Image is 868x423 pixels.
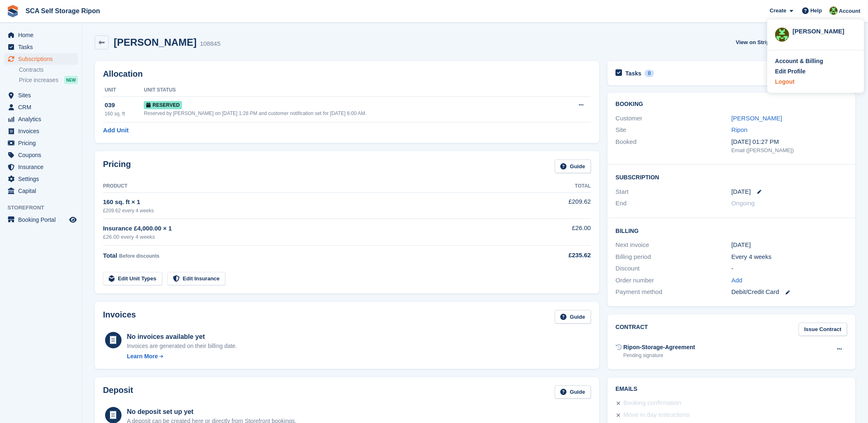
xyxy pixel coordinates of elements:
a: Add [732,276,743,285]
a: Guide [555,160,591,173]
h2: Contract [616,323,648,336]
a: menu [4,41,78,53]
span: Booking Portal [18,214,68,226]
a: View on Stripe [733,35,783,49]
span: Price increases [19,76,58,84]
div: - [732,264,847,273]
div: £26.00 every 4 weeks [103,233,516,241]
h2: Emails [616,386,847,392]
h2: Invoices [103,310,136,324]
span: Tasks [18,41,68,53]
th: Unit Status [144,84,559,97]
span: Settings [18,173,68,185]
div: 108845 [200,39,220,49]
a: SCA Self Storage Ripon [22,4,103,18]
a: menu [4,214,78,226]
div: [PERSON_NAME] [793,27,856,34]
a: [PERSON_NAME] [732,115,782,122]
a: menu [4,29,78,41]
time: 2025-10-18 00:00:00 UTC [732,187,751,197]
span: Before discounts [119,253,159,259]
span: Insurance [18,161,68,173]
h2: Deposit [103,385,133,399]
div: Move in day instructions [624,410,690,420]
div: Payment method [616,287,732,297]
a: Logout [775,78,856,86]
div: Billing period [616,252,732,262]
div: Invoices are generated on their billing date. [127,342,237,350]
div: No invoices available yet [127,332,237,342]
span: Create [770,7,786,15]
span: CRM [18,101,68,113]
span: Help [811,7,822,15]
span: Subscriptions [18,53,68,65]
div: Start [616,187,732,197]
a: Guide [555,310,591,324]
span: Account [839,7,861,15]
a: menu [4,89,78,101]
span: View on Stripe [736,38,773,47]
th: Product [103,180,516,193]
img: stora-icon-8386f47178a22dfd0bd8f6a31ec36ba5ce8667c1dd55bd0f319d3a0aa187defe.svg [7,5,19,17]
th: Total [516,180,591,193]
a: Add Unit [103,126,129,135]
h2: Allocation [103,69,591,79]
span: Invoices [18,125,68,137]
div: 0 [645,70,654,77]
div: Email ([PERSON_NAME]) [732,146,847,155]
div: Ripon-Storage-Agreement [624,343,695,352]
h2: [PERSON_NAME] [114,37,197,48]
div: No deposit set up yet [127,407,297,417]
th: Unit [103,84,144,97]
div: Order number [616,276,732,285]
span: Reserved [144,101,182,109]
div: Reserved by [PERSON_NAME] on [DATE] 1:28 PM and customer notification set for [DATE] 6:00 AM. [144,110,559,117]
div: £209.62 every 4 weeks [103,207,516,214]
a: menu [4,185,78,197]
a: menu [4,161,78,173]
a: menu [4,125,78,137]
div: Edit Profile [775,67,806,76]
span: Total [103,252,117,259]
a: Price increases NEW [19,75,78,85]
div: [DATE] [732,240,847,250]
a: Guide [555,385,591,399]
a: Issue Contract [799,323,847,336]
div: Every 4 weeks [732,252,847,262]
a: menu [4,101,78,113]
div: 039 [105,101,144,110]
h2: Tasks [626,70,642,77]
a: Ripon [732,126,748,133]
a: menu [4,53,78,65]
div: Customer [616,114,732,123]
div: NEW [64,76,78,84]
span: Sites [18,89,68,101]
div: Booking confirmation [624,398,681,408]
a: Edit Insurance [167,272,226,286]
div: Account & Billing [775,57,824,66]
div: £235.62 [516,251,591,260]
a: Edit Unit Types [103,272,162,286]
a: menu [4,173,78,185]
a: Account & Billing [775,57,856,66]
span: Storefront [7,204,82,212]
a: Contracts [19,66,78,74]
img: Kelly Neesham [775,28,789,42]
h2: Pricing [103,160,131,173]
div: Debit/Credit Card [732,287,847,297]
div: End [616,199,732,208]
h2: Billing [616,226,847,235]
div: Next invoice [616,240,732,250]
td: £209.62 [516,193,591,219]
div: Insurance £4,000.00 × 1 [103,224,516,233]
div: Logout [775,78,795,86]
div: 160 sq. ft × 1 [103,197,516,207]
span: Analytics [18,113,68,125]
div: 160 sq. ft [105,110,144,117]
span: Home [18,29,68,41]
a: Preview store [68,215,78,225]
a: Edit Profile [775,67,856,76]
div: Discount [616,264,732,273]
div: Booked [616,137,732,155]
h2: Subscription [616,173,847,181]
